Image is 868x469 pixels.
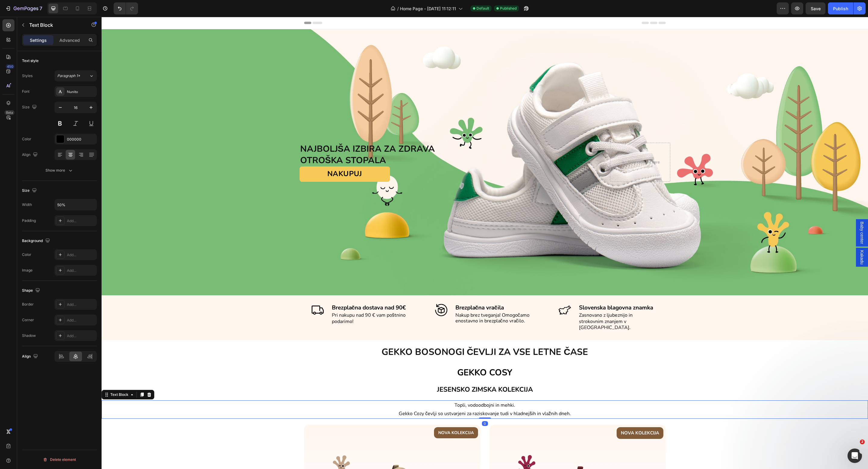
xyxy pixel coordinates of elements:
[230,295,304,308] span: Pri nakupu nad 90 € vam poštnino podarimo!
[811,6,821,11] span: Save
[8,375,28,380] div: Text Block
[860,439,865,444] span: 2
[22,73,33,79] div: Styles
[22,353,39,361] div: Align
[22,455,97,464] button: Delete element
[22,218,36,223] div: Padding
[356,350,411,362] span: GEKKO COSY
[757,233,763,247] span: Kakadu
[476,6,489,11] span: Default
[833,5,848,12] div: Publish
[477,295,531,314] span: Zasnovano z ljubeznijo in strokovnim znanjem v [GEOGRAPHIC_DATA].
[22,187,38,195] div: Size
[22,252,31,257] div: Color
[198,150,288,165] a: NAKUPUJ
[55,199,96,210] input: Auto
[337,413,372,419] p: NOVA KOLEKCIJA
[380,404,386,409] div: 0
[354,287,402,295] strong: Brezplačna vračila
[67,252,95,258] div: Add...
[806,2,826,14] button: Save
[29,21,80,29] p: Text Block
[6,64,14,69] div: 450
[477,287,552,295] strong: Slovenska blagovna znamka
[210,287,222,300] img: Fast Shipping
[102,17,868,469] iframe: Design area
[22,317,34,323] div: Corner
[500,6,517,11] span: Published
[59,37,80,43] p: Advanced
[67,268,95,273] div: Add...
[39,5,42,12] p: 7
[22,333,36,338] div: Shadow
[43,456,76,463] div: Delete element
[280,329,486,341] span: GEKKO BOSONOGI ČEVLJI ZA VSE LETNE ČASE
[22,202,32,207] div: Width
[67,89,95,95] div: Nunito
[114,2,138,14] div: Undo/Redo
[198,126,347,150] h2: NAJBOLJŠA IZBIRA ZA ZDRAVA OTROŠKA STOPALA
[335,368,431,377] span: JESENSKO ZIMSKA KOLEKCIJA
[57,73,80,79] span: Paragraph 1*
[22,287,41,295] div: Shape
[519,413,558,420] p: NOVA KOLEKCIJA
[5,110,14,115] div: Beta
[1,347,766,364] p: ⁠⁠⁠⁠⁠⁠⁠
[397,5,399,12] span: /
[848,449,862,463] iframe: Intercom live chat
[67,333,95,339] div: Add...
[226,152,261,162] span: NAKUPUJ
[22,151,39,159] div: Align
[22,103,38,111] div: Size
[2,2,45,14] button: 7
[354,295,428,307] span: Nakup brez tveganja! Omogočamo enostavno in brezplačno vračilo.
[22,237,51,245] div: Background
[457,287,470,300] img: 100% Money Back
[67,318,95,323] div: Add...
[297,393,469,400] span: Gekko Cozy čevlji so ustvarjeni za raziskovanje tudi v hladnejših in vlažnih dneh.
[526,143,558,148] div: Drop element here
[230,287,304,295] strong: Brezplačna dostava nad 90€
[67,302,95,307] div: Add...
[828,2,853,14] button: Publish
[22,58,39,64] div: Text style
[400,5,456,12] span: Home Page - [DATE] 11:12:11
[333,287,346,300] img: International
[67,218,95,224] div: Add...
[757,205,763,227] span: Baby center
[22,302,34,307] div: Border
[55,70,97,81] button: Paragraph 1*
[22,89,30,94] div: Font
[67,137,95,142] div: 000000
[30,37,47,43] p: Settings
[353,385,414,392] span: Topli, vodoodbojni in mehki.
[22,268,33,273] div: Image
[22,136,31,142] div: Color
[22,165,97,176] button: Show more
[46,167,74,173] div: Show more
